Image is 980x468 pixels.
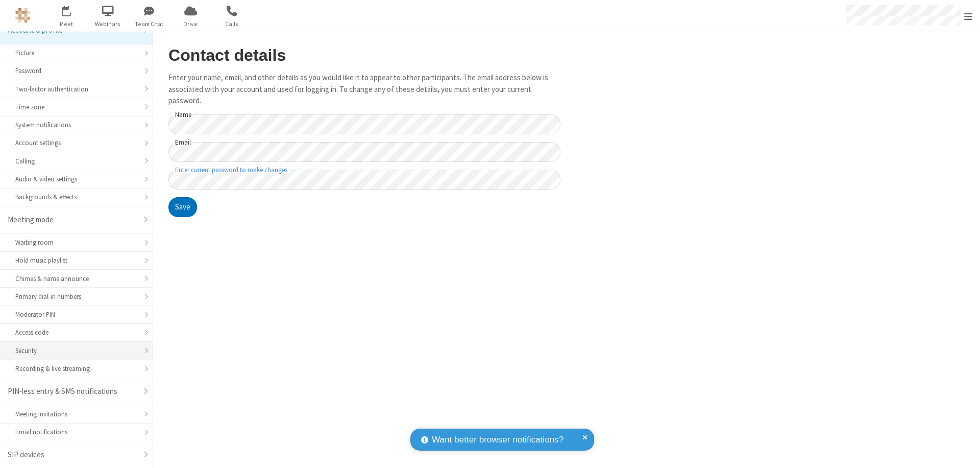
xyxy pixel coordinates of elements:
div: Moderator PIN [15,310,137,319]
input: Enter current password to make changes [168,170,560,190]
div: Chimes & name announce [15,274,137,284]
span: Team Chat [130,19,168,29]
h2: Contact details [168,46,560,64]
div: Backgrounds & effects [15,192,137,202]
button: Save [168,197,197,218]
div: System notifications [15,120,137,130]
div: 1 [69,6,76,13]
input: Email [168,142,560,162]
div: PIN-less entry & SMS notifications [8,386,137,397]
div: Email notifications [15,427,137,437]
div: Meeting mode [8,214,137,226]
div: Security [15,346,137,356]
span: Webinars [89,19,127,29]
div: Hold music playlist [15,255,137,265]
div: Primary dial-in numbers [15,292,137,301]
p: Enter your name, email, and other details as you would like it to appear to other participants. T... [168,72,560,107]
img: QA Selenium DO NOT DELETE OR CHANGE [15,8,31,23]
div: Recording & live streaming [15,364,137,373]
div: Waiting room [15,238,137,247]
span: Meet [47,19,86,29]
div: Account settings [15,138,137,148]
div: Password [15,66,137,76]
div: SIP devices [8,449,137,461]
span: Drive [171,19,210,29]
input: Name [168,114,560,134]
div: Audio & video settings [15,174,137,184]
div: Picture [15,48,137,58]
div: Time zone [15,102,137,112]
div: Two-factor authentication [15,84,137,94]
iframe: Chat [954,441,972,461]
div: Meeting Invitations [15,409,137,419]
div: Calling [15,156,137,166]
span: Want better browser notifications? [432,433,563,447]
span: Calls [213,19,251,29]
div: Access code [15,327,137,337]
